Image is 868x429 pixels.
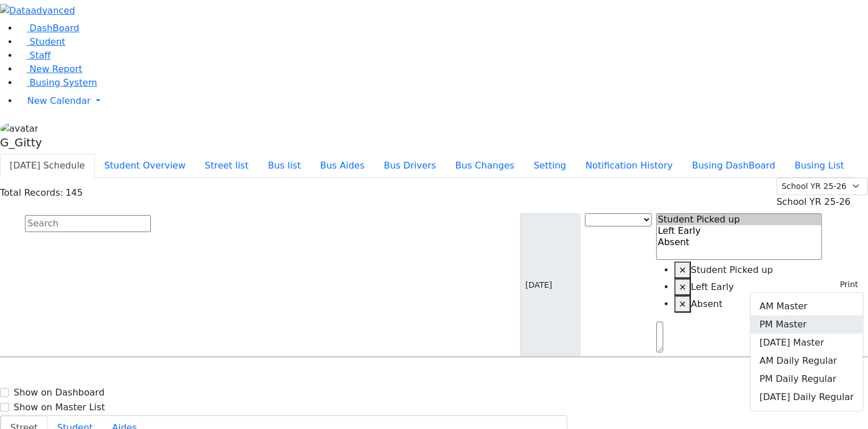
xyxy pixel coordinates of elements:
a: [DATE] Daily Regular [751,388,863,406]
span: Student Picked up [691,264,773,275]
a: PM Daily Regular [751,370,863,388]
span: Left Early [691,281,734,292]
a: New Report [18,64,82,74]
button: Bus list [258,154,310,178]
button: Busing DashBoard [682,154,785,178]
a: Student [18,36,65,47]
input: Search [25,215,151,232]
span: Absent [691,298,723,309]
label: Show on Master List [14,401,105,414]
button: Busing List [785,154,854,178]
span: Busing System [30,77,97,88]
label: Show on Dashboard [14,386,104,399]
span: DashBoard [30,23,79,33]
span: × [679,264,686,275]
li: Left Early [675,279,823,296]
button: Bus Changes [446,154,524,178]
span: School YR 25-26 [777,196,851,207]
span: 145 [65,187,83,198]
button: Print [827,276,863,293]
a: New Calendar [18,90,868,112]
span: × [679,281,686,292]
a: [DATE] Master [751,334,863,352]
button: Remove item [675,296,691,313]
button: Setting [524,154,576,178]
option: Student Picked up [657,214,822,225]
a: DashBoard [18,23,79,33]
a: PM Master [751,316,863,334]
a: AM Daily Regular [751,352,863,370]
div: Print [750,292,863,411]
a: Staff [18,50,50,61]
select: Default select example [777,178,868,195]
span: New Report [30,64,82,74]
option: Left Early [657,225,822,237]
li: Student Picked up [675,262,823,279]
a: AM Master [751,297,863,316]
span: Student [30,36,65,47]
button: Student Overview [95,154,195,178]
a: Busing System [18,77,97,88]
textarea: Search [656,322,663,352]
button: Remove item [675,279,691,296]
button: Bus Drivers [374,154,446,178]
li: Absent [675,296,823,313]
span: New Calendar [27,95,91,106]
button: Notification History [576,154,682,178]
button: Bus Aides [310,154,374,178]
span: × [679,298,686,309]
span: Staff [30,50,50,61]
button: Street list [195,154,258,178]
option: Absent [657,237,822,248]
button: Remove item [675,262,691,279]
